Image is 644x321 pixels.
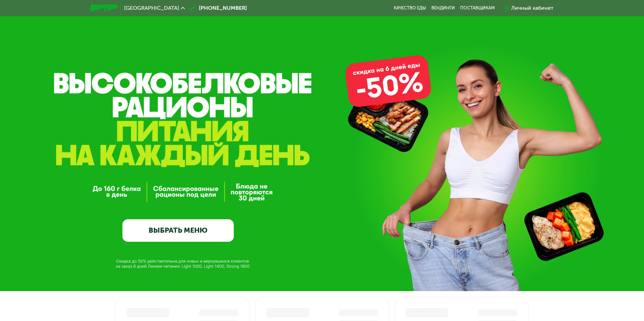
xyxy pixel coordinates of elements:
[394,5,426,11] a: Качество еды
[511,4,553,12] div: Личный кабинет
[188,4,247,12] a: [PHONE_NUMBER]
[124,5,179,11] span: [GEOGRAPHIC_DATA]
[460,5,495,11] div: поставщикам
[122,219,234,242] a: ВЫБРАТЬ МЕНЮ
[431,5,455,11] a: Вендинги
